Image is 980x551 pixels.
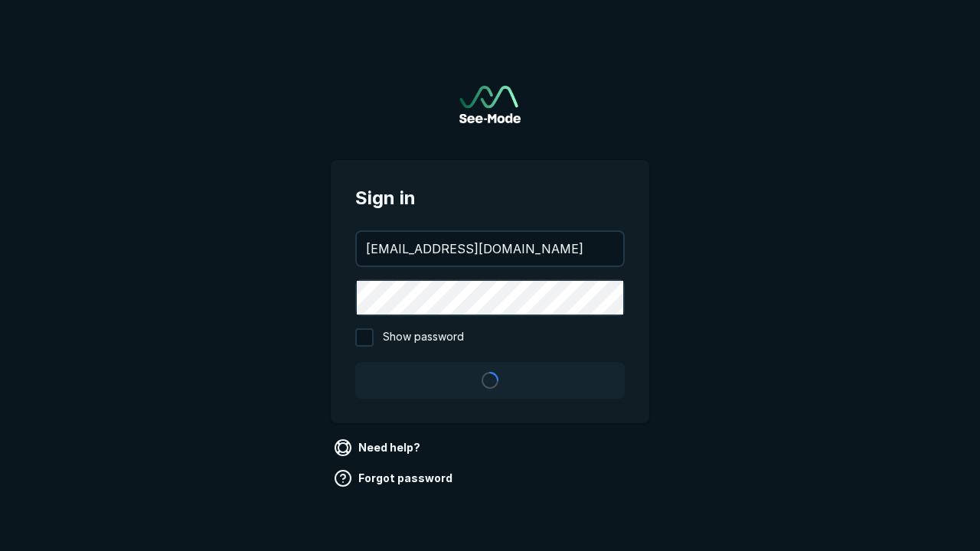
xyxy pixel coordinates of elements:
a: Go to sign in [459,86,521,123]
a: Forgot password [331,466,459,491]
img: See-Mode Logo [459,86,521,123]
span: Sign in [355,184,625,212]
a: Need help? [331,435,426,460]
span: Show password [383,328,464,347]
input: your@email.com [357,232,623,266]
